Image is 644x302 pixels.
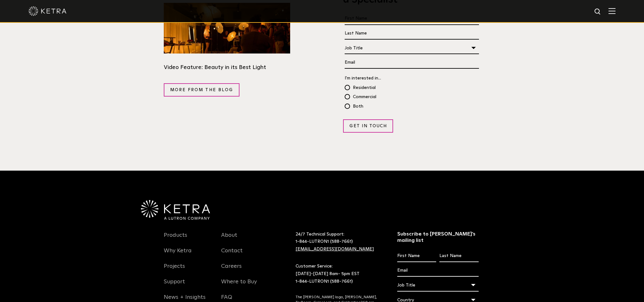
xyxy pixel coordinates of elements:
[164,83,240,97] a: More from the blog
[221,232,237,246] a: About
[164,247,192,262] a: Why Ketra
[296,239,353,244] a: 1-844-LUTRON1 (588-7661)
[343,119,393,133] input: Get in Touch
[141,200,210,220] img: Ketra-aLutronCo_White_RGB
[296,279,353,284] a: 1-844-LUTRON1 (588-7661)
[345,76,381,80] span: I'm interested in...
[609,8,615,14] img: Hamburger%20Nav.svg
[397,265,479,277] input: Email
[164,278,185,293] a: Support
[221,278,257,293] a: Where to Buy
[594,8,602,16] img: search icon
[221,247,243,262] a: Contact
[345,83,376,92] span: Residential
[397,279,479,291] div: Job Title
[29,6,67,16] img: ketra-logo-2019-white
[164,63,290,72] div: Video Feature: Beauty in its Best Light
[397,250,436,262] input: First Name
[345,42,479,54] div: Job Title
[345,102,363,111] span: Both
[164,3,290,72] a: Video Feature: Beauty in its Best Light
[221,263,242,277] a: Careers
[345,57,479,69] input: Email
[164,232,187,246] a: Products
[439,250,478,262] input: Last Name
[397,231,479,244] h3: Subscribe to [PERSON_NAME]’s mailing list
[164,263,185,277] a: Projects
[296,263,381,285] p: Customer Service: [DATE]-[DATE] 8am- 5pm EST
[296,247,374,251] a: [EMAIL_ADDRESS][DOMAIN_NAME]
[296,231,381,253] p: 24/7 Technical Support:
[345,92,376,102] span: Commercial
[164,3,290,53] img: Ketra+Beauty
[345,28,479,40] input: Last Name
